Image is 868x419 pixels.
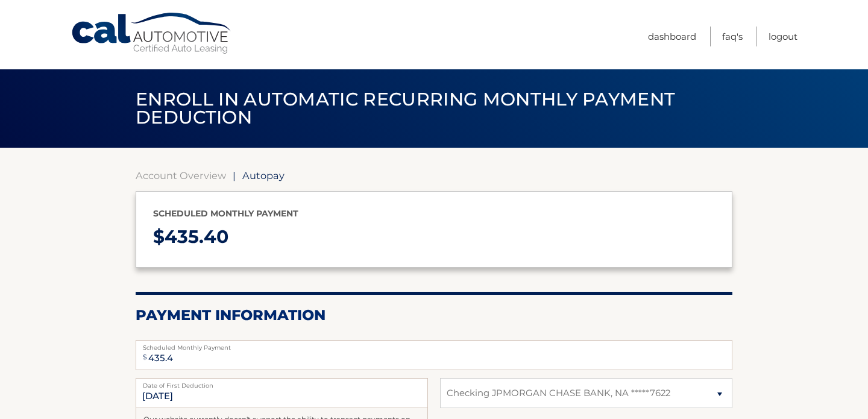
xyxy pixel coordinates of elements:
span: Autopay [242,169,285,181]
span: 435.40 [165,225,228,248]
a: Cal Automotive [71,12,233,55]
label: Date of First Deduction [136,378,428,388]
h2: Payment Information [136,306,732,324]
span: | [233,169,236,181]
label: Scheduled Monthly Payment [136,340,732,350]
a: Account Overview [136,169,226,181]
a: Logout [769,27,797,46]
input: Payment Amount [136,340,732,370]
span: Enroll in automatic recurring monthly payment deduction [136,88,675,128]
span: $ [139,344,151,371]
p: Scheduled monthly payment [153,206,715,221]
a: Dashboard [648,27,696,46]
a: FAQ's [722,27,743,46]
input: Payment Date [136,378,428,408]
p: $ [153,221,715,253]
